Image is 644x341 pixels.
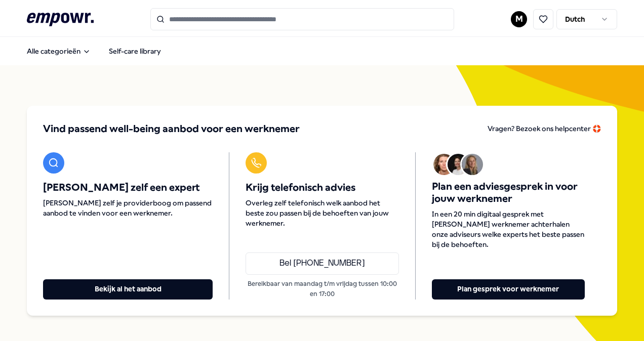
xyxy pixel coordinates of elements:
[246,279,398,300] p: Bereikbaar van maandag t/m vrijdag tussen 10:00 en 17:00
[246,182,398,194] span: Krijg telefonisch advies
[432,279,585,300] button: Plan gesprek voor werknemer
[101,41,169,61] a: Self-care library
[432,209,585,249] span: In een 20 min digitaal gesprek met [PERSON_NAME] werknemer achterhalen onze adviseurs welke exper...
[43,122,300,136] span: Vind passend well-being aanbod voor een werknemer
[432,181,585,205] span: Plan een adviesgesprek in voor jouw werknemer
[462,154,483,175] img: Avatar
[43,279,213,300] button: Bekijk al het aanbod
[488,124,601,133] span: Vragen? Bezoek ons helpcenter 🛟
[43,182,213,194] span: [PERSON_NAME] zelf een expert
[43,198,213,218] span: [PERSON_NAME] zelf je providerboog om passend aanbod te vinden voor een werknemer.
[150,8,454,30] input: Search for products, categories or subcategories
[433,154,455,175] img: Avatar
[246,252,398,275] a: Bel [PHONE_NUMBER]
[488,122,601,136] a: Vragen? Bezoek ons helpcenter 🛟
[19,41,99,61] button: Alle categorieën
[511,11,527,27] button: M
[246,198,398,228] span: Overleg zelf telefonisch welk aanbod het beste zou passen bij de behoeften van jouw werknemer.
[19,41,169,61] nav: Main
[448,154,469,175] img: Avatar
